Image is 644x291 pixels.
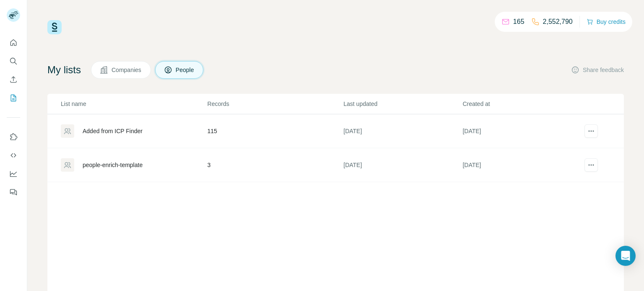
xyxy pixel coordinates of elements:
[7,185,20,200] button: Feedback
[112,66,142,74] span: Companies
[7,35,20,50] button: Quick start
[61,100,207,108] p: List name
[7,166,20,181] button: Dashboard
[207,148,343,182] td: 3
[584,158,598,172] button: actions
[513,17,525,27] p: 165
[343,114,462,148] td: [DATE]
[584,124,598,138] button: actions
[208,100,343,108] p: Records
[543,17,573,27] p: 2,552,790
[462,114,581,148] td: [DATE]
[83,127,143,135] div: Added from ICP Finder
[462,148,581,182] td: [DATE]
[47,20,62,34] img: Surfe Logo
[7,72,20,87] button: Enrich CSV
[343,100,462,108] p: Last updated
[343,148,462,182] td: [DATE]
[615,246,636,266] div: Open Intercom Messenger
[7,54,20,69] button: Search
[47,63,81,77] h4: My lists
[7,148,20,163] button: Use Surfe API
[207,114,343,148] td: 115
[462,100,581,108] p: Created at
[571,66,624,74] button: Share feedback
[587,16,626,28] button: Buy credits
[7,90,20,106] button: My lists
[7,129,20,144] button: Use Surfe on LinkedIn
[176,66,195,74] span: People
[83,161,143,169] div: people-enrich-template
